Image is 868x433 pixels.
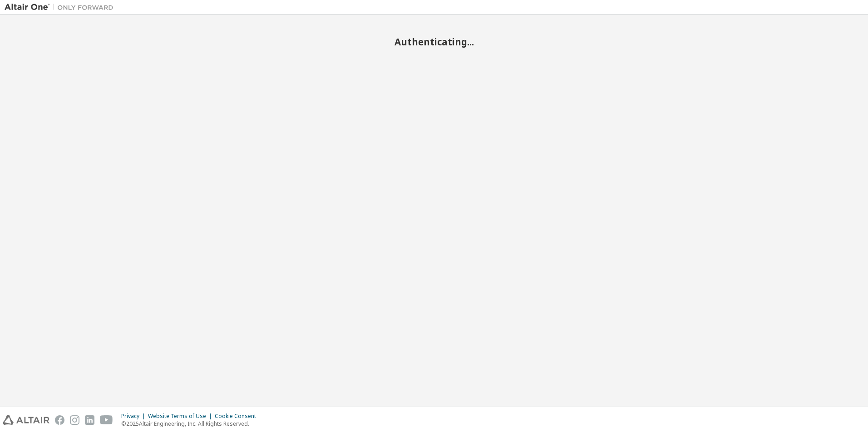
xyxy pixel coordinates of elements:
[5,3,118,12] img: Altair One
[85,415,94,425] img: linkedin.svg
[55,415,64,425] img: facebook.svg
[121,420,261,428] p: © 2025 Altair Engineering, Inc. All Rights Reserved.
[5,36,863,48] h2: Authenticating...
[70,415,79,425] img: instagram.svg
[3,415,49,425] img: altair_logo.svg
[100,415,113,425] img: youtube.svg
[215,413,261,420] div: Cookie Consent
[121,413,148,420] div: Privacy
[148,413,215,420] div: Website Terms of Use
